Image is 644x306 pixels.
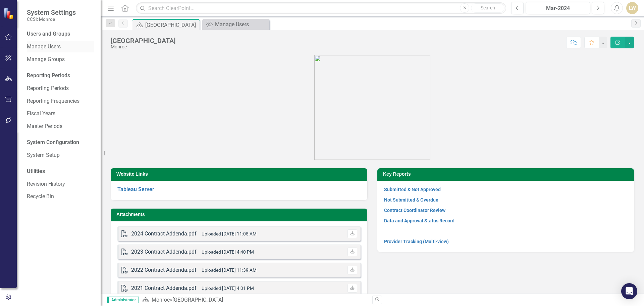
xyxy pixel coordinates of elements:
a: Tableau Server [117,186,154,192]
div: Users and Groups [27,30,94,38]
a: Contract Coordinator Review [384,208,445,213]
div: 2023 Contract Addenda.pdf [131,248,197,256]
small: Uploaded [DATE] 4:40 PM [202,249,254,255]
div: Open Intercom Messenger [621,283,637,299]
small: Uploaded [DATE] 11:05 AM [202,231,257,236]
a: Master Periods [27,123,94,130]
img: ClearPoint Strategy [3,7,15,19]
div: » [142,296,367,304]
small: Uploaded [DATE] 4:01 PM [202,286,254,291]
div: 2022 Contract Addenda.pdf [131,266,197,274]
span: System Settings [27,8,76,16]
small: Uploaded [DATE] 11:39 AM [202,267,257,273]
div: [GEOGRAPHIC_DATA] [172,297,223,303]
a: Data and Approval Status Record [384,218,454,223]
a: Manage Users [27,43,94,51]
a: Revision History [27,180,94,188]
h3: Website Links [116,172,364,177]
span: Administrator [107,297,139,303]
span: Search [481,5,495,10]
div: 2024 Contract Addenda.pdf [131,230,197,238]
a: System Setup [27,151,94,159]
a: Manage Groups [27,56,94,63]
img: OMH%20Logo_Green%202024%20Stacked.png [314,55,430,160]
a: Reporting Periods [27,85,94,92]
h3: Key Reports [383,172,631,177]
input: Search ClearPoint... [136,2,506,14]
small: CCSI: Monroe [27,16,76,22]
div: Mar-2024 [528,4,588,12]
button: LW [626,2,638,14]
div: 2021 Contract Addenda.pdf [131,285,197,292]
div: [GEOGRAPHIC_DATA] [145,21,198,29]
a: Reporting Frequencies [27,97,94,105]
div: Utilities [27,168,94,175]
a: Not Submitted & Overdue [384,197,438,203]
div: Manage Users [215,20,268,29]
div: System Configuration [27,139,94,146]
a: Provider Tracking (Multi-view) [384,239,449,244]
div: Monroe [111,44,175,49]
div: Reporting Periods [27,72,94,80]
button: Search [471,3,504,13]
a: Fiscal Years [27,110,94,118]
a: Submitted & Not Approved [384,187,441,192]
a: Monroe [152,297,170,303]
div: [GEOGRAPHIC_DATA] [111,37,175,44]
a: Recycle Bin [27,193,94,201]
a: Manage Users [204,20,268,29]
button: Mar-2024 [526,2,590,14]
h3: Attachments [116,212,364,217]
